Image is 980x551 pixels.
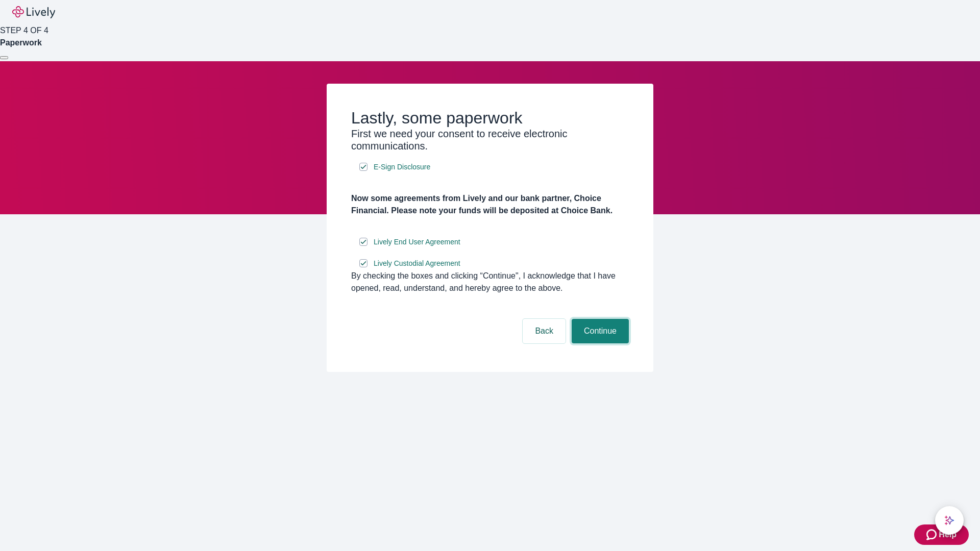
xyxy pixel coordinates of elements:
[351,108,629,128] h2: Lastly, some paperwork
[351,192,629,217] h4: Now some agreements from Lively and our bank partner, Choice Financial. Please note your funds wi...
[372,236,462,248] a: e-sign disclosure document
[372,257,462,270] a: e-sign disclosure document
[572,319,629,343] button: Continue
[935,506,964,535] button: chat
[351,128,629,152] h3: First we need your consent to receive electronic communications.
[944,515,954,525] svg: Lively AI Assistant
[12,6,55,18] img: Lively
[351,270,629,294] div: By checking the boxes and clicking “Continue", I acknowledge that I have opened, read, understand...
[372,161,432,173] a: e-sign disclosure document
[926,529,939,541] svg: Zendesk support icon
[374,237,460,247] span: Lively End User Agreement
[939,529,957,541] span: Help
[374,162,430,172] span: E-Sign Disclosure
[914,524,969,545] button: Zendesk support iconHelp
[374,258,460,269] span: Lively Custodial Agreement
[523,319,566,343] button: Back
